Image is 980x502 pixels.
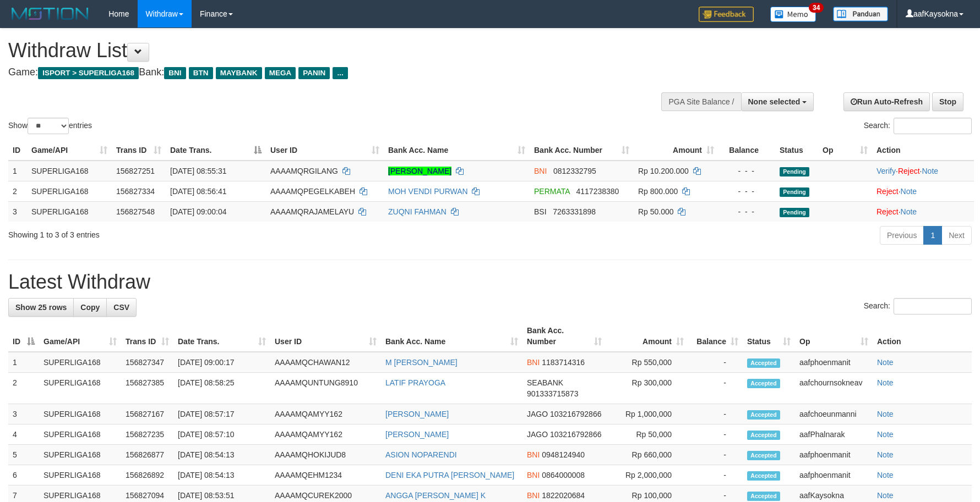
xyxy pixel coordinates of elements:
span: ... [333,67,347,79]
span: Copy 0948124940 to clipboard [542,450,585,459]
td: 156827235 [121,424,173,445]
td: aafphoenmanit [795,445,873,465]
span: Copy [80,303,100,312]
span: BNI [527,358,540,367]
span: Pending [780,167,809,176]
a: Note [877,491,894,500]
td: SUPERLIGA168 [39,424,121,445]
span: PERMATA [534,187,570,196]
td: SUPERLIGA168 [39,404,121,424]
td: Rp 2,000,000 [606,465,688,486]
td: 1 [8,352,39,373]
div: - - - [723,166,771,176]
input: Search: [894,118,972,134]
span: BNI [527,471,540,479]
td: Rp 550,000 [606,352,688,373]
td: AAAAMQHOKIJUD8 [270,445,381,465]
a: CSV [106,298,137,317]
a: Reject [876,207,899,216]
td: 2 [8,373,39,404]
span: [DATE] 09:00:04 [170,207,226,216]
th: Trans ID: activate to sort column ascending [112,140,166,161]
span: Rp 50.000 [638,207,674,216]
div: PGA Site Balance / [661,92,741,111]
td: AAAAMQCHAWAN12 [270,352,381,373]
td: - [688,445,743,465]
span: BTN [189,67,213,79]
td: AAAAMQEHM1234 [270,465,381,486]
div: - - - [723,206,771,217]
th: Date Trans.: activate to sort column descending [166,140,266,161]
td: 1 [8,161,27,181]
th: Action [873,321,972,352]
span: BNI [527,491,540,500]
label: Search: [864,118,972,134]
th: ID [8,140,27,161]
a: Reject [876,187,899,196]
th: User ID: activate to sort column ascending [266,140,384,161]
a: 1 [923,226,942,245]
span: Copy 4117238380 to clipboard [576,187,619,196]
a: Note [901,207,917,216]
td: 156827385 [121,373,173,404]
span: 34 [809,3,824,13]
a: ASION NOPARENDI [385,450,457,459]
td: AAAAMQUNTUNG8910 [270,373,381,404]
a: [PERSON_NAME] [385,430,449,439]
span: JAGO [527,430,548,439]
span: MAYBANK [216,67,262,79]
span: ISPORT > SUPERLIGA168 [38,67,139,79]
td: aafphoenmanit [795,352,873,373]
span: None selected [748,97,801,106]
th: ID: activate to sort column descending [8,321,39,352]
td: SUPERLIGA168 [39,373,121,404]
th: Trans ID: activate to sort column ascending [121,321,173,352]
td: - [688,424,743,445]
span: Accepted [747,471,780,481]
a: Show 25 rows [8,298,74,317]
span: Copy 1183714316 to clipboard [542,358,585,367]
td: 5 [8,445,39,465]
td: 2 [8,181,27,201]
th: Date Trans.: activate to sort column ascending [173,321,270,352]
span: CSV [113,303,129,312]
td: - [688,404,743,424]
th: Op: activate to sort column ascending [795,321,873,352]
td: SUPERLIGA168 [39,445,121,465]
a: Previous [880,226,924,245]
th: Bank Acc. Number: activate to sort column ascending [530,140,634,161]
h4: Game: Bank: [8,67,643,78]
td: SUPERLIGA168 [27,161,112,181]
span: Accepted [747,379,780,388]
span: Accepted [747,410,780,420]
span: BNI [534,167,547,175]
span: JAGO [527,410,548,418]
label: Show entries [8,118,92,134]
a: [PERSON_NAME] [388,167,451,175]
span: Rp 800.000 [638,187,678,196]
a: Note [877,471,894,479]
td: Rp 50,000 [606,424,688,445]
a: LATIF PRAYOGA [385,378,445,387]
button: None selected [741,92,814,111]
span: PANIN [298,67,330,79]
span: [DATE] 08:55:31 [170,167,226,175]
input: Search: [894,298,972,315]
td: · [872,181,974,201]
td: [DATE] 08:57:17 [173,404,270,424]
a: Note [877,410,894,418]
span: 156827334 [116,187,155,196]
span: AAAAMQRAJAMELAYU [270,207,354,216]
a: Reject [898,167,920,175]
span: Copy 7263331898 to clipboard [553,207,596,216]
a: Note [877,378,894,387]
h1: Latest Withdraw [8,271,972,293]
th: Op: activate to sort column ascending [818,140,872,161]
th: Game/API: activate to sort column ascending [27,140,112,161]
img: MOTION_logo.png [8,5,92,22]
span: Accepted [747,492,780,501]
h1: Withdraw List [8,40,643,62]
div: - - - [723,186,771,197]
a: Run Auto-Refresh [843,92,930,111]
th: Bank Acc. Name: activate to sort column ascending [384,140,530,161]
